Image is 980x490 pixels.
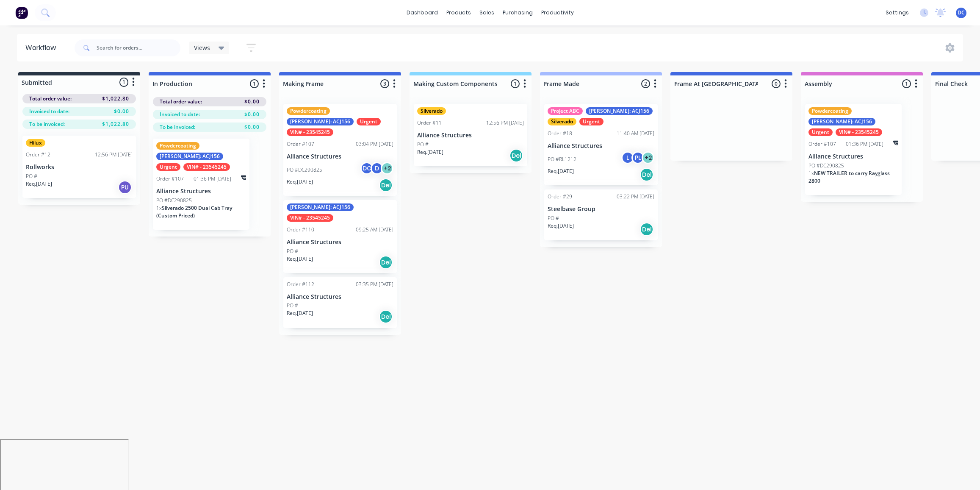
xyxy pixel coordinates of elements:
p: PO # [548,214,559,222]
span: 1 x [808,170,814,177]
p: Alliance Structures [417,132,524,139]
div: Order #29 [548,193,572,200]
p: PO # [417,141,429,148]
div: + 2 [642,151,654,164]
div: VIN# - 23545245 [836,128,882,136]
span: Invoiced to date: [160,111,200,118]
div: DC [360,162,373,175]
div: Order #107 [156,175,184,183]
p: PO #DC290825 [156,197,192,204]
div: Del [640,168,653,181]
div: Urgent [808,128,833,136]
div: [PERSON_NAME]: ACJ156 [287,118,354,125]
div: L [621,151,634,164]
div: SilveradoOrder #1112:56 PM [DATE]Alliance StructuresPO #Req.[DATE]Del [414,104,527,166]
span: DC [958,9,965,17]
p: Req. [DATE] [287,178,313,186]
div: Powdercoating[PERSON_NAME]: ACJ156UrgentVIN# - 23545245Order #10701:36 PM [DATE]Alliance Structur... [805,104,902,195]
div: 01:36 PM [DATE] [846,140,883,148]
div: HiluxOrder #1212:56 PM [DATE]RollworksPO #Req.[DATE]PU [22,136,136,198]
div: settings [881,6,913,19]
div: Powdercoating [156,142,199,150]
div: Project ABC [548,107,583,115]
p: Req. [DATE] [548,167,574,175]
div: 03:22 PM [DATE] [617,193,654,200]
div: 09:25 AM [DATE] [356,226,393,234]
span: $0.00 [244,111,260,118]
span: Views [194,43,210,52]
img: Factory [15,6,28,19]
div: Urgent [357,118,381,125]
p: Alliance Structures [808,153,898,160]
div: Powdercoating [287,107,330,115]
div: Order #2903:22 PM [DATE]Steelbase GroupPO #Req.[DATE]Del [544,189,658,240]
div: VIN# - 23545245 [287,214,333,222]
span: $0.00 [244,123,260,131]
div: [PERSON_NAME]: ACJ156 [808,118,875,125]
p: Req. [DATE] [287,255,313,263]
a: dashboard [402,6,442,19]
span: $1,022.80 [102,95,129,103]
div: [PERSON_NAME]: ACJ156 [287,203,354,211]
p: PO # [26,173,37,180]
span: NEW TRAILER to carry Rayglass 2800 [808,170,890,184]
div: Order #107 [287,140,314,148]
span: Invoiced to date: [29,108,69,115]
div: 03:35 PM [DATE] [356,281,393,288]
span: $0.00 [244,98,260,106]
p: Req. [DATE] [417,148,443,156]
div: purchasing [498,6,537,19]
div: D [371,162,383,175]
div: [PERSON_NAME]: ACJ156 [156,153,223,160]
p: Alliance Structures [287,293,393,301]
div: Project ABC[PERSON_NAME]: ACJ156SilveradoUrgentOrder #1811:40 AM [DATE]Alliance StructuresPO #RL1... [544,104,658,185]
div: PL [631,151,644,164]
span: Total order value: [160,98,202,106]
div: VIN# - 23545245 [183,163,230,171]
div: Del [379,310,393,323]
div: Del [379,178,393,192]
div: 12:56 PM [DATE] [486,119,524,127]
span: $1,022.80 [102,120,129,128]
p: Alliance Structures [287,153,393,160]
div: Workflow [25,43,60,53]
input: Search for orders... [97,39,180,56]
div: Del [379,256,393,269]
div: Order #112 [287,281,314,288]
p: Req. [DATE] [26,180,52,188]
p: Alliance Structures [156,188,246,195]
div: Order #12 [26,151,50,159]
div: 12:56 PM [DATE] [95,151,133,159]
p: PO # [287,302,298,309]
p: Alliance Structures [287,239,393,246]
p: PO # [287,248,298,255]
div: Powdercoating[PERSON_NAME]: ACJ156UrgentVIN# - 23545245Order #10703:04 PM [DATE]Alliance Structur... [283,104,397,196]
p: Rollworks [26,164,133,171]
div: Order #11203:35 PM [DATE]Alliance StructuresPO #Req.[DATE]Del [283,277,397,328]
p: Req. [DATE] [548,222,574,230]
div: productivity [537,6,578,19]
div: 03:04 PM [DATE] [356,140,393,148]
div: Del [509,149,523,162]
p: PO #DC290825 [808,162,844,170]
span: 1 x [156,204,162,212]
div: 11:40 AM [DATE] [617,130,654,137]
div: sales [475,6,498,19]
span: To be invoiced: [160,123,195,131]
p: Req. [DATE] [287,309,313,317]
div: Urgent [579,118,604,125]
div: products [442,6,475,19]
p: PO #RL1212 [548,156,576,163]
div: Hilux [26,139,45,147]
div: Del [640,223,653,236]
span: To be invoiced: [29,120,65,128]
div: 01:36 PM [DATE] [194,175,231,183]
div: Order #11 [417,119,442,127]
p: Alliance Structures [548,142,654,150]
div: Silverado [417,107,446,115]
div: PU [118,181,132,194]
div: Silverado [548,118,576,125]
span: Silverado 2500 Dual Cab Tray (Custom Priced) [156,204,232,219]
div: + 2 [381,162,393,175]
div: [PERSON_NAME]: ACJ156 [586,107,653,115]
